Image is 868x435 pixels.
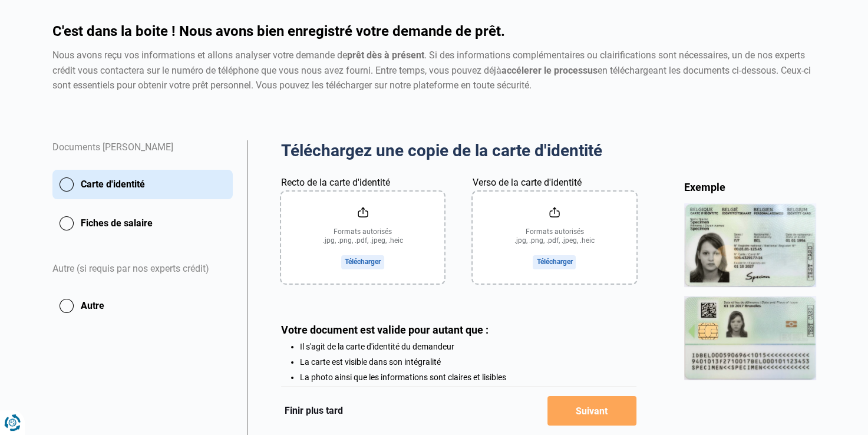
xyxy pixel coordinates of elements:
li: La carte est visible dans son intégralité [300,357,636,367]
img: idCard [684,203,816,380]
button: Autre [52,291,233,321]
h1: C'est dans la boite ! Nous avons bien enregistré votre demande de prêt. [52,24,816,38]
button: Suivant [547,396,636,426]
div: Autre (si requis par nos experts crédit) [52,248,233,291]
label: Recto de la carte d'identité [281,176,390,190]
li: Il s'agit de la carte d'identité du demandeur [300,342,636,351]
strong: prêt dès à présent [347,50,424,61]
button: Carte d'identité [52,170,233,199]
h2: Téléchargez une copie de la carte d'identité [281,140,636,162]
div: Nous avons reçu vos informations et allons analyser votre demande de . Si des informations complé... [52,48,816,93]
strong: accélerer le processus [501,65,598,76]
div: Votre document est valide pour autant que : [281,324,636,336]
label: Verso de la carte d'identité [473,176,582,190]
div: Documents [PERSON_NAME] [52,140,233,170]
button: Finir plus tard [281,403,346,418]
div: Exemple [684,180,816,194]
li: La photo ainsi que les informations sont claires et lisibles [300,373,636,382]
button: Fiches de salaire [52,209,233,238]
